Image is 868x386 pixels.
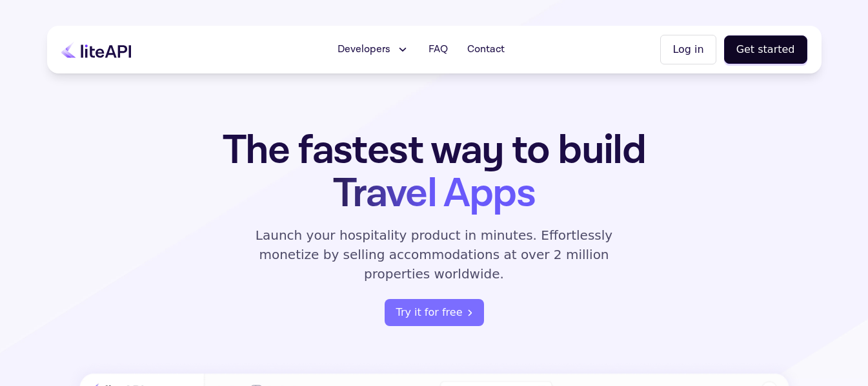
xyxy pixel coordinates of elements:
[724,35,807,64] button: Get started
[333,167,535,220] span: Travel Apps
[459,37,512,63] a: Contact
[421,37,456,63] a: FAQ
[467,42,505,57] span: Contact
[385,299,484,326] a: register
[182,129,687,215] h1: The fastest way to build
[385,299,484,326] button: Try it for free
[338,42,390,57] span: Developers
[660,35,716,64] button: Log in
[429,42,448,57] span: FAQ
[241,226,628,284] p: Launch your hospitality product in minutes. Effortlessly monetize by selling accommodations at ov...
[330,37,417,63] button: Developers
